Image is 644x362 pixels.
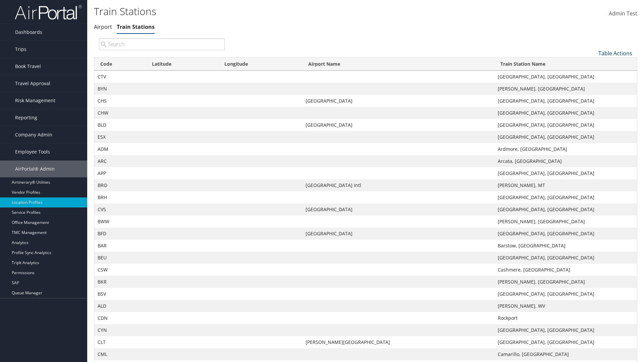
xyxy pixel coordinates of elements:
[94,288,146,300] td: BSV
[94,312,146,324] td: CDN
[494,167,637,179] td: [GEOGRAPHIC_DATA], [GEOGRAPHIC_DATA]
[94,4,456,18] h1: Train Stations
[94,348,146,360] td: CML
[94,107,146,119] td: CHW
[494,228,637,240] td: [GEOGRAPHIC_DATA], [GEOGRAPHIC_DATA]
[94,252,146,264] td: BEU
[94,83,146,95] td: BYN
[94,119,146,131] td: BLD
[94,336,146,348] td: CLT
[94,155,146,167] td: ARC
[494,143,637,155] td: Ardmore, [GEOGRAPHIC_DATA]
[94,131,146,143] td: ESX
[494,348,637,360] td: Camarillo, [GEOGRAPHIC_DATA]
[15,24,42,41] span: Dashboards
[117,23,155,31] a: Train Stations
[15,58,41,75] span: Book Travel
[94,95,146,107] td: CHS
[94,228,146,240] td: BFD
[494,95,637,107] td: [GEOGRAPHIC_DATA], [GEOGRAPHIC_DATA]
[494,191,637,203] td: [GEOGRAPHIC_DATA], [GEOGRAPHIC_DATA]
[15,4,82,20] img: airportal-logo.png
[494,58,637,71] th: Train Station Name: activate to sort column ascending
[218,58,302,71] th: Longitude: activate to sort column ascending
[494,264,637,276] td: Cashmere, [GEOGRAPHIC_DATA]
[94,71,146,83] td: CTV
[494,276,637,288] td: [PERSON_NAME], [GEOGRAPHIC_DATA]
[302,179,494,191] td: [GEOGRAPHIC_DATA] Intl
[609,10,637,17] span: Admin Test
[302,58,494,71] th: Airport Name: activate to sort column ascending
[494,203,637,216] td: [GEOGRAPHIC_DATA], [GEOGRAPHIC_DATA]
[94,203,146,216] td: CVS
[609,3,637,24] a: Admin Test
[15,92,55,109] span: Risk Management
[494,252,637,264] td: [GEOGRAPHIC_DATA], [GEOGRAPHIC_DATA]
[302,119,494,131] td: [GEOGRAPHIC_DATA]
[94,300,146,312] td: ALD
[494,119,637,131] td: [GEOGRAPHIC_DATA], [GEOGRAPHIC_DATA]
[494,288,637,300] td: [GEOGRAPHIC_DATA], [GEOGRAPHIC_DATA]
[598,50,632,57] a: Table Actions
[494,71,637,83] td: [GEOGRAPHIC_DATA], [GEOGRAPHIC_DATA]
[99,38,225,50] input: Search
[302,95,494,107] td: [GEOGRAPHIC_DATA]
[302,336,494,348] td: [PERSON_NAME][GEOGRAPHIC_DATA]
[494,155,637,167] td: Arcata, [GEOGRAPHIC_DATA]
[94,179,146,191] td: BRO
[302,203,494,216] td: [GEOGRAPHIC_DATA]
[15,109,37,126] span: Reporting
[494,324,637,336] td: [GEOGRAPHIC_DATA], [GEOGRAPHIC_DATA]
[494,336,637,348] td: [GEOGRAPHIC_DATA], [GEOGRAPHIC_DATA]
[302,228,494,240] td: [GEOGRAPHIC_DATA]
[494,131,637,143] td: [GEOGRAPHIC_DATA], [GEOGRAPHIC_DATA]
[494,216,637,228] td: [PERSON_NAME], [GEOGRAPHIC_DATA]
[494,240,637,252] td: Barstow, [GEOGRAPHIC_DATA]
[94,143,146,155] td: ADM
[94,216,146,228] td: BWW
[15,126,52,143] span: Company Admin
[94,240,146,252] td: BAR
[15,161,55,177] span: AirPortal® Admin
[494,312,637,324] td: Rockport
[94,264,146,276] td: CSW
[494,107,637,119] td: [GEOGRAPHIC_DATA], [GEOGRAPHIC_DATA]
[494,83,637,95] td: [PERSON_NAME], [GEOGRAPHIC_DATA]
[15,41,26,58] span: Trips
[94,191,146,203] td: BRH
[94,324,146,336] td: CYN
[494,300,637,312] td: [PERSON_NAME], WV
[94,23,112,31] a: Airport
[94,167,146,179] td: APP
[94,58,146,71] th: Code: activate to sort column ascending
[146,58,219,71] th: Latitude: activate to sort column descending
[494,179,637,191] td: [PERSON_NAME], MT
[15,75,50,92] span: Travel Approval
[94,276,146,288] td: BKR
[15,143,50,160] span: Employee Tools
